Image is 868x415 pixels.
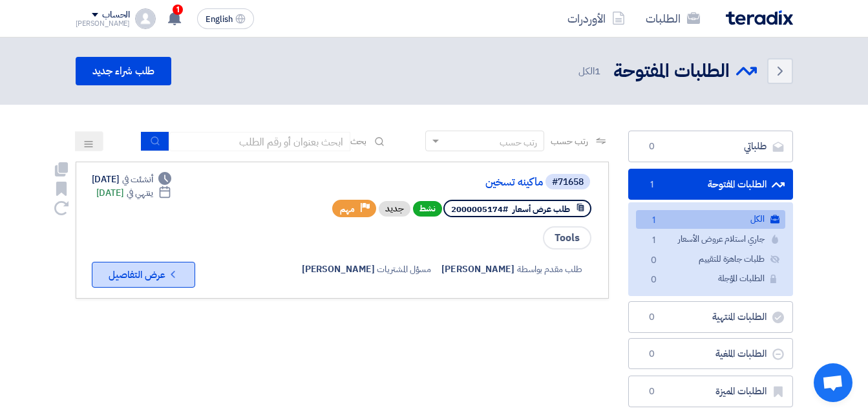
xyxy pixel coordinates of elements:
[206,15,233,24] span: English
[636,210,785,229] a: الكل
[76,57,172,85] a: طلب شراء جديد
[350,134,367,148] span: بحث
[302,262,375,276] span: [PERSON_NAME]
[451,203,508,215] span: #2000005174
[814,363,852,402] div: Open chat
[197,8,254,29] button: English
[646,214,662,228] span: 1
[613,59,730,84] h2: الطلبات المفتوحة
[340,203,355,215] span: مهم
[557,3,635,34] a: الأوردرات
[635,3,710,34] a: الطلبات
[636,230,785,249] a: جاري استلام عروض الأسعار
[513,203,570,215] span: طلب عرض أسعار
[517,262,582,276] span: طلب مقدم بواسطة
[500,136,537,149] div: رتب حسب
[644,178,660,191] span: 1
[644,385,660,398] span: 0
[646,234,662,248] span: 1
[413,201,442,217] span: نشط
[644,311,660,324] span: 0
[76,20,131,27] div: [PERSON_NAME]
[628,376,793,407] a: الطلبات المميزة0
[595,64,600,78] span: 1
[169,132,350,151] input: ابحث بعنوان أو رقم الطلب
[551,134,587,148] span: رتب حسب
[102,10,130,21] div: الحساب
[578,64,603,79] span: الكل
[636,270,785,288] a: الطلبات المؤجلة
[726,10,793,25] img: Teradix logo
[135,8,156,29] img: profile_test.png
[379,201,410,217] div: جديد
[628,169,793,200] a: الطلبات المفتوحة1
[646,273,662,287] span: 0
[96,186,172,200] div: [DATE]
[646,254,662,268] span: 0
[543,226,591,250] span: Tools
[377,262,431,276] span: مسؤل المشتريات
[127,186,153,200] span: ينتهي في
[92,262,195,288] button: عرض التفاصيل
[644,348,660,361] span: 0
[636,250,785,269] a: طلبات جاهزة للتقييم
[644,140,660,153] span: 0
[173,5,183,15] span: 1
[441,262,514,276] span: [PERSON_NAME]
[122,173,153,186] span: أنشئت في
[92,173,172,186] div: [DATE]
[284,176,543,188] a: ماكينه تسخين
[628,131,793,162] a: طلباتي0
[552,178,584,187] div: #71658
[628,338,793,370] a: الطلبات الملغية0
[628,301,793,333] a: الطلبات المنتهية0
